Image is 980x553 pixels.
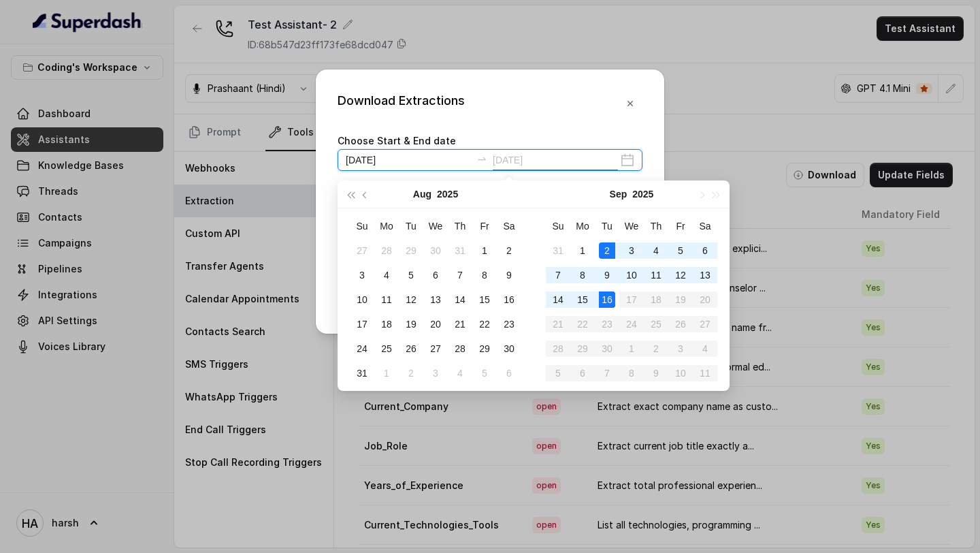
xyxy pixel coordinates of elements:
div: 22 [476,316,493,332]
div: 2 [599,242,615,259]
td: 2025-08-03 [350,263,374,287]
td: 2025-08-20 [423,312,448,336]
td: 2025-09-16 [595,287,619,312]
td: 2025-08-12 [399,287,423,312]
td: 2025-09-04 [644,238,668,263]
td: 2025-08-10 [350,287,374,312]
label: Choose Start & End date [338,135,456,146]
span: swap-right [476,153,487,164]
div: 7 [452,267,468,283]
td: 2025-08-02 [497,238,521,263]
td: 2025-09-12 [668,263,693,287]
div: 6 [427,267,444,283]
div: 5 [403,267,419,283]
div: 9 [501,267,517,283]
td: 2025-09-01 [570,238,595,263]
td: 2025-08-14 [448,287,472,312]
td: 2025-08-18 [374,312,399,336]
td: 2025-09-06 [693,238,717,263]
th: We [423,214,448,238]
div: 24 [354,341,370,357]
div: 21 [452,316,468,332]
div: 1 [476,242,493,259]
div: 28 [378,242,395,259]
td: 2025-08-23 [497,312,521,336]
td: 2025-08-31 [350,361,374,385]
td: 2025-08-01 [472,238,497,263]
div: 1 [378,365,395,381]
div: 8 [574,267,591,283]
th: Fr [472,214,497,238]
div: 28 [452,341,468,357]
div: 27 [354,242,370,259]
td: 2025-09-08 [570,263,595,287]
td: 2025-08-31 [546,238,570,263]
div: 5 [476,365,493,381]
div: 10 [354,291,370,308]
div: 19 [403,316,419,332]
td: 2025-08-30 [497,336,521,361]
div: 30 [501,341,517,357]
td: 2025-08-06 [423,263,448,287]
td: 2025-08-25 [374,336,399,361]
div: 31 [354,365,370,381]
input: Start date [346,153,471,168]
div: 29 [476,341,493,357]
div: 31 [452,242,468,259]
td: 2025-09-06 [497,361,521,385]
td: 2025-08-15 [472,287,497,312]
td: 2025-09-15 [570,287,595,312]
td: 2025-09-11 [644,263,668,287]
td: 2025-09-05 [668,238,693,263]
div: 11 [648,267,664,283]
td: 2025-08-17 [350,312,374,336]
div: 27 [427,341,444,357]
div: 30 [427,242,444,259]
div: 9 [599,267,615,283]
td: 2025-08-16 [497,287,521,312]
th: We [619,214,644,238]
td: 2025-09-02 [595,238,619,263]
td: 2025-08-19 [399,312,423,336]
button: 2025 [632,180,653,208]
div: 4 [452,365,468,381]
div: 18 [378,316,395,332]
button: Sep [610,180,627,208]
div: 4 [648,242,664,259]
td: 2025-08-24 [350,336,374,361]
td: 2025-09-07 [546,263,570,287]
div: 29 [403,242,419,259]
td: 2025-09-09 [595,263,619,287]
div: 14 [452,291,468,308]
th: Sa [693,214,717,238]
div: 3 [623,242,640,259]
td: 2025-08-07 [448,263,472,287]
td: 2025-09-03 [423,361,448,385]
button: Aug [413,180,431,208]
td: 2025-08-09 [497,263,521,287]
div: 13 [427,291,444,308]
td: 2025-08-04 [374,263,399,287]
div: 6 [697,242,713,259]
input: End date [493,153,618,168]
div: 3 [354,267,370,283]
td: 2025-09-04 [448,361,472,385]
button: 2025 [437,180,458,208]
td: 2025-09-05 [472,361,497,385]
div: 15 [574,291,591,308]
th: Sa [497,214,521,238]
div: 17 [354,316,370,332]
td: 2025-07-27 [350,238,374,263]
td: 2025-07-31 [448,238,472,263]
td: 2025-08-08 [472,263,497,287]
span: to [476,153,487,164]
th: Tu [399,214,423,238]
th: Mo [570,214,595,238]
div: 4 [378,267,395,283]
div: 6 [501,365,517,381]
td: 2025-07-29 [399,238,423,263]
div: 2 [403,365,419,381]
td: 2025-09-02 [399,361,423,385]
div: 1 [574,242,591,259]
th: Su [350,214,374,238]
